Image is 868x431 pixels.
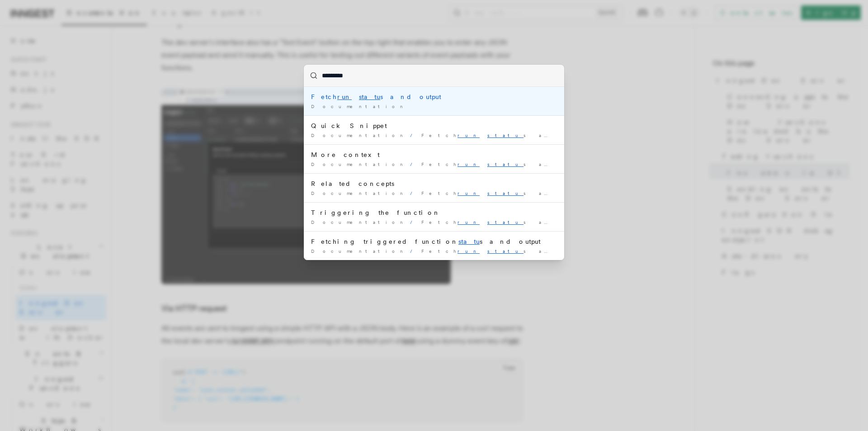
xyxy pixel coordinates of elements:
span: Fetch s and output [421,248,613,254]
span: / [410,161,418,167]
mark: run [458,190,480,196]
span: / [410,190,418,196]
mark: statu [487,161,524,167]
mark: run [458,248,480,254]
div: Triggering the function [311,208,557,217]
mark: statu [487,219,524,225]
span: Documentation [311,133,406,138]
mark: run [458,219,480,225]
mark: statu [458,238,480,245]
div: More context [311,150,557,159]
span: Fetch s and output [421,190,613,196]
span: Documentation [311,161,406,167]
div: Related concepts [311,179,557,188]
mark: statu [487,133,524,138]
mark: statu [487,248,524,254]
mark: run [458,161,480,167]
div: Fetch s and output [311,92,557,101]
span: Fetch s and output [421,219,613,225]
span: Documentation [311,104,406,109]
span: / [410,219,418,225]
div: Fetching triggered function s and output [311,237,557,246]
span: Fetch s and output [421,161,613,167]
span: Documentation [311,248,406,254]
span: Documentation [311,219,406,225]
span: / [410,133,418,138]
span: / [410,248,418,254]
mark: run [458,133,480,138]
mark: statu [487,190,524,196]
mark: statu [359,93,380,100]
div: Quick Snippet [311,121,557,130]
mark: run [337,93,352,100]
span: Documentation [311,190,406,196]
span: Fetch s and output [421,133,613,138]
